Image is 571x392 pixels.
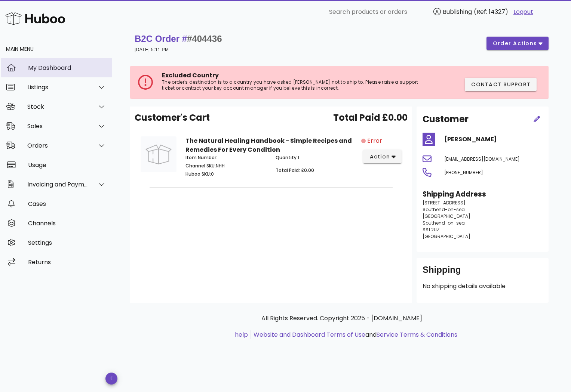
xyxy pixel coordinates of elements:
span: action [369,153,390,161]
strong: B2C Order # [135,34,222,44]
img: Huboo Logo [5,10,65,27]
span: Excluded Country [162,71,219,80]
span: Southend-on-sea [423,220,465,226]
button: Contact Support [465,78,537,91]
span: Bublishing [443,7,472,16]
div: Listings [27,84,88,91]
h2: Customer [423,112,469,126]
div: Sales [27,123,88,130]
div: Returns [28,259,106,266]
span: Item Number: [185,154,217,161]
span: [PHONE_NUMBER] [444,169,483,176]
span: #404436 [187,34,222,44]
div: Cases [28,200,106,207]
div: Usage [28,161,106,169]
li: and [251,330,457,339]
span: [GEOGRAPHIC_DATA] [423,213,470,219]
span: Total Paid: £0.00 [276,167,314,173]
div: Shipping [423,264,543,282]
span: Channel SKU: [185,163,216,169]
h4: [PERSON_NAME] [444,135,543,144]
p: The order's destination is to a country you have asked [PERSON_NAME] not to ship to. Please raise... [162,79,428,91]
span: Customer's Cart [135,111,210,124]
img: Product Image [141,136,176,172]
button: order actions [486,37,549,50]
a: help [235,330,248,339]
div: Channels [28,220,106,227]
p: NHH [185,163,267,169]
a: Logout [513,7,533,16]
a: Website and Dashboard Terms of Use [254,330,365,339]
span: order actions [492,40,537,47]
span: [EMAIL_ADDRESS][DOMAIN_NAME] [444,156,520,162]
span: (Ref: 14327) [474,7,508,16]
div: Invoicing and Payments [27,181,88,188]
small: [DATE] 5:11 PM [135,47,169,52]
p: No shipping details available [423,282,543,291]
span: Error [367,136,382,145]
p: All Rights Reserved. Copyright 2025 - [DOMAIN_NAME] [136,314,547,323]
p: 1 [276,154,357,161]
a: Service Terms & Conditions [377,330,457,339]
div: Settings [28,239,106,246]
span: Southend-on-sea [423,206,465,213]
span: Contact Support [471,81,531,89]
span: [GEOGRAPHIC_DATA] [423,233,470,240]
div: Stock [27,103,88,110]
button: action [363,150,402,163]
p: 0 [185,171,267,178]
div: Orders [27,142,88,149]
span: Quantity: [276,154,298,161]
strong: The Natural Healing Handbook - Simple Recipes and Remedies For Every Condition [185,136,352,154]
span: SS1 2UZ [423,226,439,233]
div: My Dashboard [28,64,106,71]
span: [STREET_ADDRESS] [423,200,466,206]
h3: Shipping Address [423,189,543,200]
span: Total Paid £0.00 [333,111,408,124]
span: Huboo SKU: [185,171,211,177]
